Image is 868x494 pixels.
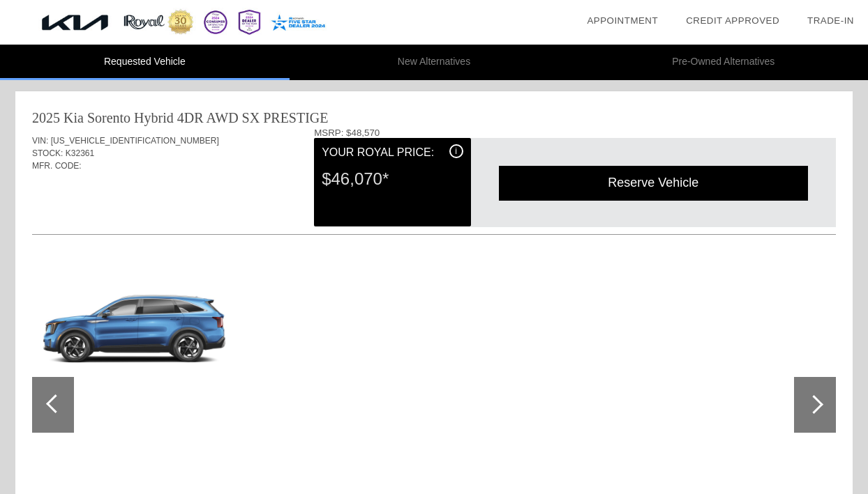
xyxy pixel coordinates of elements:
[322,161,463,197] div: $46,070*
[177,108,329,128] div: 4DR AWD SX PRESTIGE
[499,166,808,200] div: Reserve Vehicle
[32,161,82,171] span: MFR. CODE:
[32,193,836,215] div: Quoted on [DATE] 2:01:31 PM
[66,148,94,158] span: K32361
[38,257,230,401] img: cc_2025KIS090014_03_1280_M4B.jpg
[578,45,868,80] li: Pre-Owned Alternatives
[51,136,219,146] span: [US_VEHICLE_IDENTIFICATION_NUMBER]
[32,108,174,128] div: 2025 Kia Sorento Hybrid
[455,146,457,156] span: i
[686,15,779,26] a: Credit Approved
[314,128,836,138] div: MSRP: $48,570
[322,144,463,161] div: Your Royal Price:
[587,15,658,26] a: Appointment
[290,45,579,80] li: New Alternatives
[32,148,63,158] span: STOCK:
[32,136,48,146] span: VIN:
[807,15,854,26] a: Trade-In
